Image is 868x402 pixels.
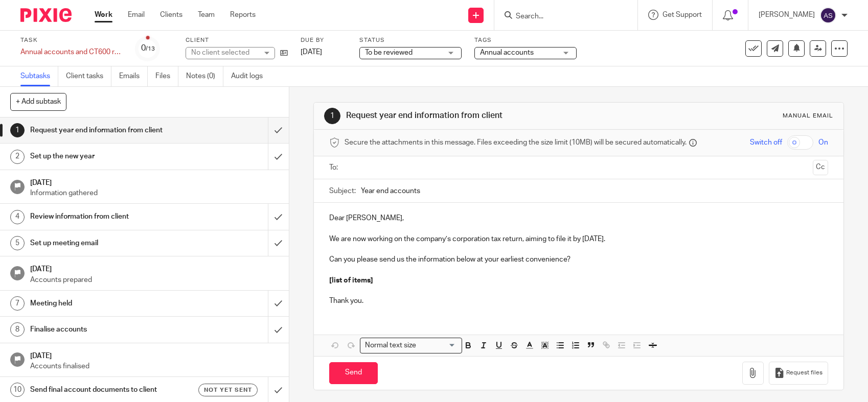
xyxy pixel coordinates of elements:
[30,188,279,198] p: Information gathered
[30,382,182,397] h1: Send final account documents to client
[231,66,270,86] a: Audit logs
[230,10,256,20] a: Reports
[818,137,828,148] span: On
[160,10,182,20] a: Clients
[329,186,356,196] label: Subject:
[10,322,25,337] div: 8
[155,66,178,86] a: Files
[474,36,577,44] label: Tags
[30,361,279,371] p: Accounts finalised
[268,291,289,316] div: Mark as done
[329,213,828,223] p: Dear [PERSON_NAME],
[30,275,279,285] p: Accounts prepared
[95,10,112,20] a: Work
[20,47,123,57] div: Annual accounts and CT600 return - 2025
[30,123,182,138] h1: Request year end information from client
[820,7,836,23] img: svg%3E
[810,40,826,57] a: Reassign task
[10,93,66,110] button: + Add subtask
[280,49,288,57] i: Open client page
[119,66,148,86] a: Emails
[30,348,279,361] h1: [DATE]
[20,36,123,44] label: Task
[345,137,687,148] span: Secure the attachments in this message. Files exceeding the size limit (10MB) will be secured aut...
[786,369,823,377] span: Request files
[10,296,25,311] div: 7
[329,277,373,284] strong: [list of items]
[10,236,25,250] div: 5
[30,296,182,311] h1: Meeting held
[30,235,182,251] h1: Set up meeting email
[268,317,289,342] div: Mark as done
[769,362,828,385] button: Request files
[30,149,182,164] h1: Set up the new year
[788,40,805,57] button: Snooze task
[515,12,607,21] input: Search
[301,36,347,44] label: Due by
[268,117,289,143] div: Mark as done
[689,139,697,147] i: Files are stored in Pixie and a secure link is sent to the message recipient.
[191,48,258,58] div: No client selected
[329,296,828,306] p: Thank you.
[750,137,782,148] span: Switch off
[198,10,215,20] a: Team
[329,162,340,173] label: To:
[362,340,418,351] span: Normal text size
[30,262,279,274] h1: [DATE]
[186,66,223,86] a: Notes (0)
[813,160,828,175] button: Cc
[419,340,456,351] input: Search for option
[20,8,72,22] img: Pixie
[204,386,252,394] span: Not yet sent
[301,49,322,56] span: [DATE]
[329,254,828,265] p: Can you please send us the information below at your earliest convenience?
[10,210,25,224] div: 4
[146,46,155,52] small: /13
[268,144,289,169] div: Mark as done
[329,362,378,384] input: Send
[268,230,289,256] div: Mark as done
[346,110,601,121] h1: Request year end information from client
[66,66,111,86] a: Client tasks
[30,175,279,188] h1: [DATE]
[783,112,833,120] div: Manual email
[128,10,145,20] a: Email
[30,209,182,224] h1: Review information from client
[268,204,289,229] div: Mark as done
[30,322,182,337] h1: Finalise accounts
[767,40,783,57] a: Send new email to Tetrapylon Limited
[480,49,534,56] span: Annual accounts
[10,383,25,397] div: 10
[20,66,58,86] a: Subtasks
[329,234,828,244] p: We are now working on the company’s corporation tax return, aiming to file it by [DATE].
[10,150,25,164] div: 2
[759,10,815,20] p: [PERSON_NAME]
[10,123,25,137] div: 1
[360,338,462,353] div: Search for option
[365,49,413,56] span: To be reviewed
[186,36,288,44] label: Client
[663,11,702,18] span: Get Support
[324,108,340,124] div: 1
[141,42,155,54] div: 0
[359,36,462,44] label: Status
